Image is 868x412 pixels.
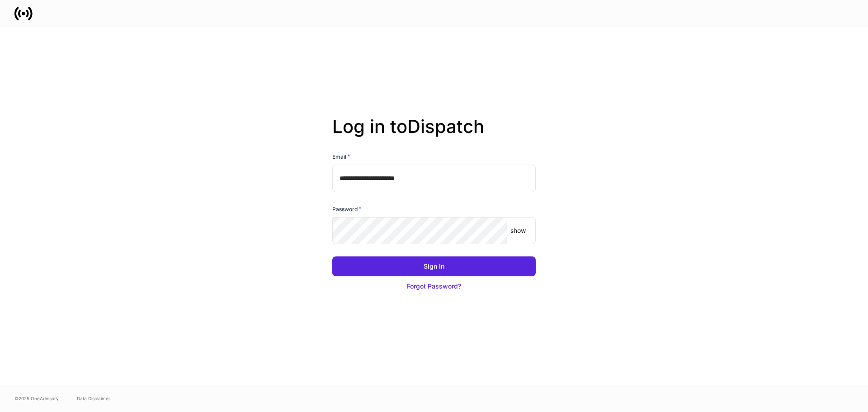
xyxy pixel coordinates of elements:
div: Forgot Password? [407,282,461,291]
button: Forgot Password? [332,276,536,296]
span: © 2025 OneAdvisory [14,395,59,402]
div: Sign In [424,262,444,271]
a: Data Disclaimer [77,395,110,402]
p: show [510,226,526,235]
h6: Password [332,204,362,213]
h2: Log in to Dispatch [332,116,536,152]
h6: Email [332,152,350,161]
button: Sign In [332,256,536,276]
